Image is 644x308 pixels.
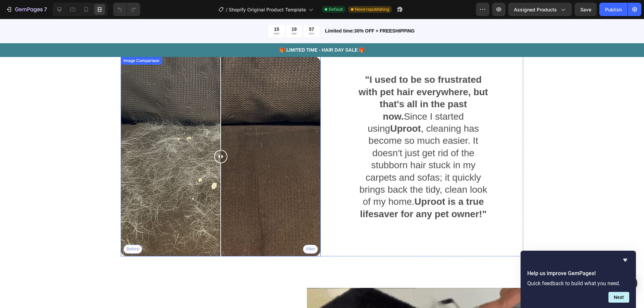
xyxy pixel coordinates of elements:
span: / [226,6,227,13]
div: After [303,226,318,235]
strong: Uproot [390,105,421,115]
p: 🎁 LIMITED TIME - HAIR DAY SALE 🎁 [1,28,643,35]
span: Need republishing [355,6,389,12]
button: Publish [599,3,628,16]
h2: Help us improve GemPages! [527,269,629,278]
p: MIN [291,13,297,17]
div: Undo/Redo [113,3,140,16]
div: 15 [274,7,279,13]
div: Publish [605,6,622,13]
p: SEC [309,13,314,17]
button: Next question [608,292,629,303]
button: Hide survey [621,256,629,264]
div: Image Comparison [122,39,161,45]
p: Limited time:30% OFF + FREESHIPPING [325,9,523,16]
button: Save [575,3,597,16]
p: 7 [44,5,47,13]
div: 57 [309,7,314,13]
div: Help us improve GemPages! [527,256,629,303]
div: Before [123,226,142,235]
strong: "I used to be so frustrated with pet hair everywhere, but that's all in the past now. [359,56,488,103]
p: HRS [274,13,279,17]
button: 7 [3,3,50,16]
span: Assigned Products [514,6,557,13]
button: Assigned Products [508,3,572,16]
p: Since I started using , cleaning has become so much easier. It doesn't just get rid of the stubbo... [356,55,490,201]
div: 19 [291,7,297,13]
span: Shopify Original Product Template [229,6,306,13]
p: Quick feedback to build what you need. [527,280,629,287]
span: Save [580,7,591,12]
strong: Uproot is a true lifesaver for any pet owner!" [360,178,486,200]
span: Default [329,6,343,12]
